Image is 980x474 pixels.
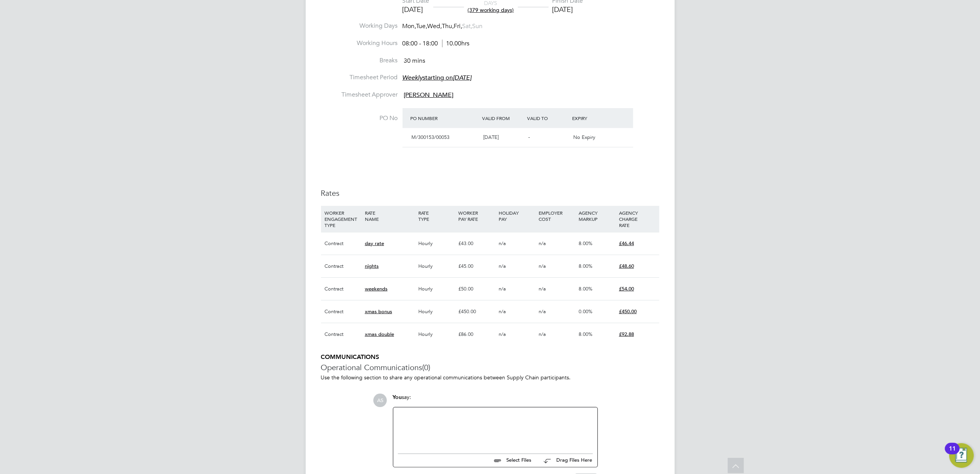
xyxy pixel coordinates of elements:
button: Open Resource Center, 11 new notifications [949,443,974,468]
div: say: [393,394,598,407]
span: weekends [365,285,388,292]
button: Drag Files Here [538,453,593,469]
span: n/a [499,285,506,292]
span: [PERSON_NAME] [404,91,454,99]
span: £54.00 [619,285,634,292]
span: 8.00% [579,331,593,337]
span: (379 working days) [468,7,514,13]
div: £50.00 [456,278,496,300]
label: PO No [321,114,398,122]
div: WORKER PAY RATE [456,206,496,226]
label: Working Hours [321,39,398,47]
span: 8.00% [579,240,593,247]
span: [DATE] [483,134,499,140]
div: Contract [323,232,363,255]
span: starting on [403,74,472,82]
span: Sun [473,22,483,30]
span: AS [374,394,387,407]
div: Hourly [416,232,456,255]
div: HOLIDAY PAY [497,206,537,226]
label: Timesheet Approver [321,91,398,99]
div: [DATE] [403,5,429,14]
span: 0.00% [579,308,593,315]
div: Contract [323,255,363,277]
label: Breaks [321,57,398,65]
span: day rate [365,240,384,247]
span: Fri, [454,22,463,30]
div: EMPLOYER COST [537,206,577,226]
div: Hourly [416,255,456,277]
span: n/a [499,263,506,269]
span: Thu, [442,22,454,30]
span: n/a [499,331,506,337]
div: WORKER ENGAGEMENT TYPE [323,206,363,232]
span: n/a [539,285,546,292]
span: n/a [539,308,546,315]
span: 8.00% [579,263,593,269]
span: £450.00 [619,308,637,315]
div: 08:00 - 18:00 [403,40,470,48]
span: xmas double [365,331,394,337]
div: 11 [949,449,956,459]
h3: Rates [321,188,659,198]
div: £45.00 [456,255,496,277]
div: PO Number [409,111,481,125]
span: n/a [539,331,546,337]
div: £43.00 [456,232,496,255]
label: Working Days [321,22,398,30]
div: Hourly [416,323,456,345]
div: Valid To [525,111,570,125]
div: £450.00 [456,300,496,323]
div: Contract [323,300,363,323]
div: Hourly [416,300,456,323]
span: Tue, [416,22,428,30]
span: n/a [499,240,506,247]
div: RATE TYPE [416,206,456,226]
span: M/300153/00053 [412,134,450,140]
div: AGENCY MARKUP [577,206,617,226]
div: RATE NAME [363,206,416,226]
p: Use the following section to share any operational communications between Supply Chain participants. [321,374,659,381]
span: £46.44 [619,240,634,247]
span: 30 mins [404,57,426,65]
span: n/a [539,263,546,269]
span: n/a [499,308,506,315]
div: Contract [323,278,363,300]
div: Valid From [480,111,525,125]
div: £86.00 [456,323,496,345]
span: Sat, [463,22,473,30]
span: 10.00hrs [442,40,470,47]
span: 8.00% [579,285,593,292]
span: £48.60 [619,263,634,269]
div: Expiry [570,111,615,125]
span: £92.88 [619,331,634,337]
span: n/a [539,240,546,247]
span: You [393,394,402,401]
div: Hourly [416,278,456,300]
h5: COMMUNICATIONS [321,353,659,361]
label: Timesheet Period [321,73,398,82]
span: nights [365,263,379,269]
div: Contract [323,323,363,345]
span: No Expiry [573,134,595,140]
em: [DATE] [453,74,472,82]
div: [DATE] [552,5,583,14]
span: Mon, [403,22,416,30]
span: - [528,134,530,140]
em: Weekly [403,74,423,82]
h3: Operational Communications [321,362,659,372]
span: Wed, [428,22,442,30]
div: AGENCY CHARGE RATE [617,206,657,232]
span: (0) [423,362,431,372]
span: xmas bonus [365,308,392,315]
